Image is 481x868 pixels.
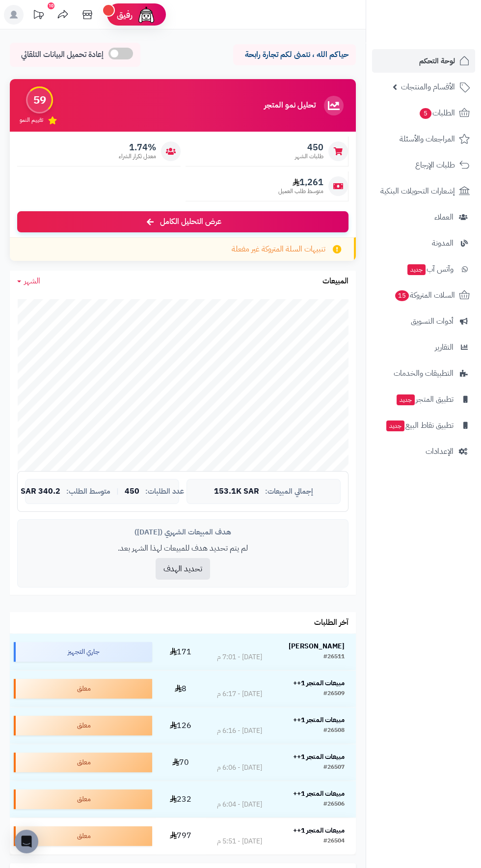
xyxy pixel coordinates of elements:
[119,142,156,153] span: 1.74%
[435,340,454,354] span: التقارير
[396,392,454,406] span: تطبيق المتجر
[278,187,323,196] span: متوسط طلب العميل
[17,211,348,232] a: عرض التحليل الكامل
[293,825,345,836] strong: مبيعات المتجر 1++
[156,558,210,580] button: تحديد الهدف
[26,5,51,27] a: تحديثات المنصة
[264,101,316,110] h3: تحليل نمو المتجر
[116,488,119,495] span: |
[156,744,206,781] td: 70
[407,264,426,275] span: جديد
[14,679,152,699] div: معلق
[372,440,475,463] a: الإعدادات
[14,753,152,772] div: معلق
[372,388,475,411] a: تطبيق المتجرجديد
[372,309,475,333] a: أدوات التسويق
[136,5,156,25] img: ai-face.png
[240,49,348,60] p: حياكم الله ، نتمنى لكم تجارة رابحة
[372,179,475,203] a: إشعارات التحويلات البنكية
[394,366,454,380] span: التطبيقات والخدمات
[372,362,475,385] a: التطبيقات والخدمات
[419,54,455,68] span: لوحة التحكم
[156,671,206,707] td: 8
[156,634,206,670] td: 171
[401,80,455,94] span: الأقسام والمنتجات
[372,101,475,125] a: الطلبات5
[434,210,454,224] span: العملاء
[411,314,454,328] span: أدوات التسويق
[21,487,60,496] span: 340.2 SAR
[14,789,152,809] div: معلق
[217,726,262,736] div: [DATE] - 6:16 م
[380,184,455,198] span: إشعارات التحويلات البنكية
[217,837,262,846] div: [DATE] - 5:51 م
[156,818,206,854] td: 797
[323,726,345,736] div: #26508
[265,487,313,496] span: إجمالي المبيعات:
[323,763,345,773] div: #26507
[119,152,156,161] span: معدل تكرار الشراء
[323,837,345,846] div: #26504
[20,116,43,124] span: تقييم النمو
[415,158,455,172] span: طلبات الإرجاع
[432,236,454,250] span: المدونة
[278,177,323,188] span: 1,261
[372,231,475,255] a: المدونة
[214,487,259,496] span: 153.1K SAR
[25,527,341,537] div: هدف المبيعات الشهري ([DATE])
[322,277,348,286] h3: المبيعات
[21,49,104,60] span: إعادة تحميل البيانات التلقائي
[295,152,323,161] span: طلبات الشهر
[217,800,262,810] div: [DATE] - 6:04 م
[295,142,323,153] span: 450
[156,781,206,817] td: 232
[394,288,455,302] span: السلات المتروكة
[14,826,152,846] div: معلق
[372,205,475,229] a: العملاء
[400,132,455,146] span: المراجعات والأسئلة
[372,49,475,73] a: لوحة التحكم
[217,763,262,773] div: [DATE] - 6:06 م
[395,290,409,301] span: 15
[66,487,110,496] span: متوسط الطلب:
[372,153,475,177] a: طلبات الإرجاع
[420,108,431,119] span: 5
[156,707,206,744] td: 126
[217,689,262,699] div: [DATE] - 6:17 م
[293,678,345,688] strong: مبيعات المتجر 1++
[289,641,345,651] strong: [PERSON_NAME]
[385,419,454,432] span: تطبيق نقاط البيع
[293,715,345,725] strong: مبيعات المتجر 1++
[314,618,348,627] h3: آخر الطلبات
[117,9,133,21] span: رفيق
[419,106,455,120] span: الطلبات
[24,275,40,287] span: الشهر
[406,262,454,276] span: وآتس آب
[14,642,152,662] div: جاري التجهيز
[14,716,152,735] div: معلق
[125,487,139,496] span: 450
[323,652,345,662] div: #26511
[17,276,40,287] a: الشهر
[386,420,404,431] span: جديد
[372,336,475,359] a: التقارير
[293,752,345,762] strong: مبيعات المتجر 1++
[372,257,475,281] a: وآتس آبجديد
[145,487,184,496] span: عدد الطلبات:
[232,244,325,255] span: تنبيهات السلة المتروكة غير مفعلة
[323,800,345,810] div: #26506
[25,543,341,554] p: لم يتم تحديد هدف للمبيعات لهذا الشهر بعد.
[160,216,221,227] span: عرض التحليل الكامل
[372,414,475,437] a: تطبيق نقاط البيعجديد
[48,2,54,9] div: 10
[397,394,415,405] span: جديد
[372,127,475,151] a: المراجعات والأسئلة
[323,689,345,699] div: #26509
[15,830,38,853] div: Open Intercom Messenger
[293,788,345,799] strong: مبيعات المتجر 1++
[426,445,454,458] span: الإعدادات
[372,283,475,307] a: السلات المتروكة15
[217,652,262,662] div: [DATE] - 7:01 م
